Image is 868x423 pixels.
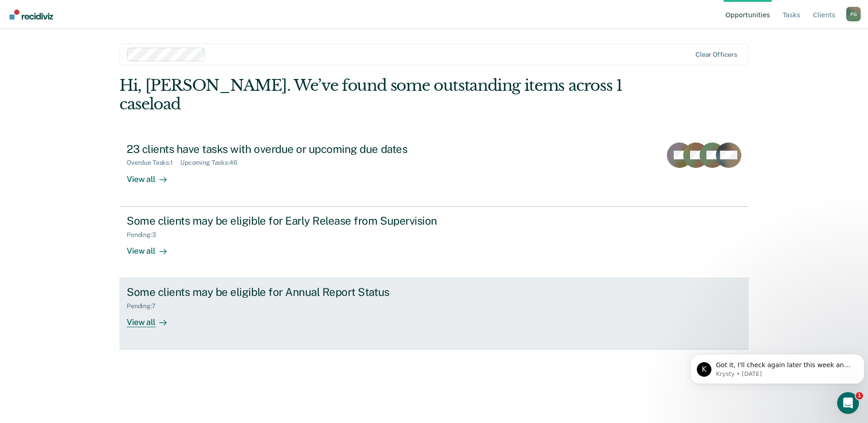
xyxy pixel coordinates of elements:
[119,207,749,278] a: Some clients may be eligible for Early Release from SupervisionPending:3View all
[846,7,861,21] div: P G
[127,302,163,310] div: Pending : 7
[837,392,859,414] iframe: Intercom live chat
[127,159,180,167] div: Overdue Tasks : 1
[180,159,245,167] div: Upcoming Tasks : 46
[119,76,623,113] div: Hi, [PERSON_NAME]. We’ve found some outstanding items across 1 caseload
[127,143,445,156] div: 23 clients have tasks with overdue or upcoming due dates
[127,310,178,328] div: View all
[10,10,53,20] img: Recidiviz
[127,285,445,299] div: Some clients may be eligible for Annual Report Status
[695,51,737,59] div: Clear officers
[127,238,178,256] div: View all
[856,392,863,399] span: 1
[127,231,163,239] div: Pending : 3
[846,7,861,21] button: Profile dropdown button
[127,167,178,184] div: View all
[119,278,749,349] a: Some clients may be eligible for Annual Report StatusPending:7View all
[127,214,445,227] div: Some clients may be eligible for Early Release from Supervision
[119,135,749,207] a: 23 clients have tasks with overdue or upcoming due datesOverdue Tasks:1Upcoming Tasks:46View all
[686,335,868,398] iframe: Intercom notifications message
